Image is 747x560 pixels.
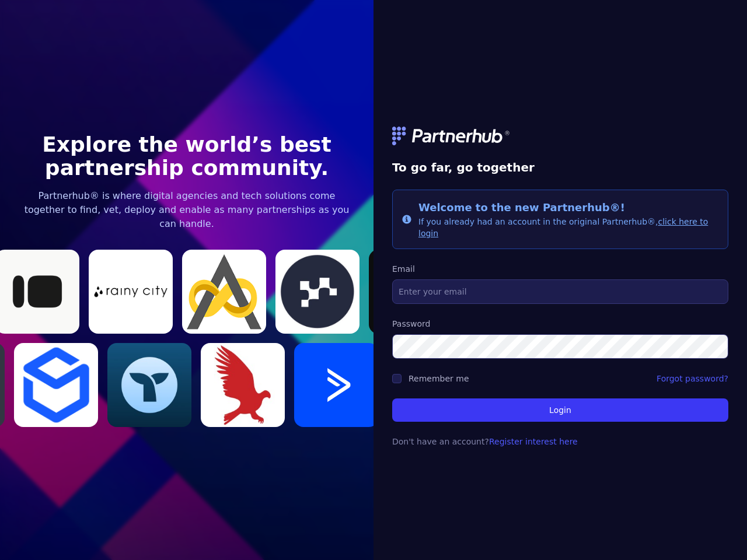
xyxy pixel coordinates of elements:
label: Remember me [409,374,469,383]
button: Login [392,398,728,422]
p: Partnerhub® is where digital agencies and tech solutions come together to find, vet, deploy and e... [19,189,355,231]
a: Register interest here [489,437,578,446]
p: Don't have an account? [392,436,728,447]
a: Forgot password? [657,373,728,384]
img: logo [392,127,511,145]
label: Password [392,318,728,330]
span: Welcome to the new Partnerhub®! [418,201,625,213]
h1: Explore the world’s best partnership community. [19,133,355,180]
label: Email [392,263,728,275]
h1: To go far, go together [392,159,728,176]
input: Enter your email [392,279,728,304]
div: If you already had an account in the original Partnerhub®, [418,199,718,239]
